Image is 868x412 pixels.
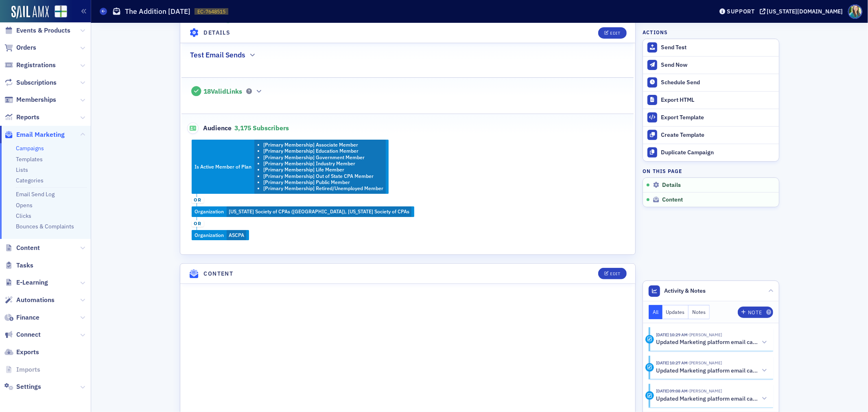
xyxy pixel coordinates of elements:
[656,338,768,347] button: Updated Marketing platform email campaign: The Addition [DATE]
[727,8,755,15] div: Support
[4,278,48,287] a: E-Learning
[661,149,775,156] div: Duplicate Campaign
[656,366,768,375] button: Updated Marketing platform email campaign: The Addition [DATE]
[610,31,621,35] div: Edit
[16,43,36,52] span: Orders
[4,61,56,70] a: Registrations
[16,191,55,198] a: Email Send Log
[662,305,689,319] button: Updates
[662,196,683,204] span: Content
[848,4,862,19] span: Profile
[197,8,225,15] span: EC-7648515
[689,305,710,319] button: Notes
[598,27,626,38] button: Edit
[16,223,74,230] a: Bounces & Complaints
[4,330,41,339] a: Connect
[16,113,39,122] span: Reports
[16,166,28,173] a: Lists
[598,268,626,279] button: Edit
[643,144,779,161] button: Duplicate Campaign
[656,394,768,403] button: Updated Marketing platform email campaign: The Addition [DATE]
[662,182,681,189] span: Details
[748,310,762,315] div: Note
[16,177,44,184] a: Categories
[643,126,779,144] a: Create Template
[16,202,33,209] a: Opens
[16,365,40,374] span: Imports
[55,5,67,18] img: SailAMX
[16,130,65,139] span: Email Marketing
[661,131,775,139] div: Create Template
[688,332,722,337] span: Helen Oglesby
[16,61,56,70] span: Registrations
[661,114,775,121] div: Export Template
[645,391,654,400] div: Activity
[4,78,57,87] a: Subscriptions
[661,44,775,51] div: Send Test
[16,348,39,357] span: Exports
[643,28,668,36] h4: Actions
[16,313,39,322] span: Finance
[760,9,846,14] button: [US_STATE][DOMAIN_NAME]
[190,50,245,60] h2: Test Email Sends
[16,243,40,252] span: Content
[16,278,48,287] span: E-Learning
[49,5,67,19] a: View Homepage
[4,95,56,104] a: Memberships
[203,88,242,96] span: 18 Valid Links
[656,367,758,375] h5: Updated Marketing platform email campaign: The Addition [DATE]
[16,330,41,339] span: Connect
[204,28,231,37] h4: Details
[4,43,36,52] a: Orders
[656,388,688,394] time: 9/29/2025 09:08 AM
[4,313,39,322] a: Finance
[645,335,654,344] div: Activity
[665,287,706,295] span: Activity & Notes
[656,395,758,403] h5: Updated Marketing platform email campaign: The Addition [DATE]
[16,382,41,391] span: Settings
[645,363,654,372] div: Activity
[688,360,722,366] span: Helen Oglesby
[204,270,234,278] h4: Content
[649,305,662,319] button: All
[643,167,779,175] h4: On this page
[16,26,70,35] span: Events & Products
[643,74,779,91] button: Schedule Send
[16,261,33,270] span: Tasks
[4,243,40,252] a: Content
[16,95,56,104] span: Memberships
[234,124,289,132] span: 3,175 Subscribers
[4,348,39,357] a: Exports
[767,8,843,15] div: [US_STATE][DOMAIN_NAME]
[16,212,31,219] a: Clicks
[4,382,41,391] a: Settings
[4,261,33,270] a: Tasks
[16,296,55,305] span: Automations
[643,91,779,109] a: Export HTML
[4,296,55,305] a: Automations
[661,96,775,104] div: Export HTML
[738,307,773,318] button: Note
[643,56,779,74] button: Send Now
[4,113,39,122] a: Reports
[610,272,621,276] div: Edit
[4,365,40,374] a: Imports
[661,79,775,86] div: Schedule Send
[643,39,779,56] button: Send Test
[643,109,779,126] a: Export Template
[661,61,775,69] div: Send Now
[11,6,49,19] img: SailAMX
[4,130,65,139] a: Email Marketing
[125,7,190,16] h1: The Addition [DATE]
[4,26,70,35] a: Events & Products
[656,332,688,337] time: 9/29/2025 10:29 AM
[656,360,688,366] time: 9/29/2025 10:27 AM
[187,123,232,134] span: Audience
[16,145,44,152] a: Campaigns
[656,339,758,346] h5: Updated Marketing platform email campaign: The Addition [DATE]
[16,78,57,87] span: Subscriptions
[16,156,43,163] a: Templates
[688,388,722,394] span: Helen Oglesby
